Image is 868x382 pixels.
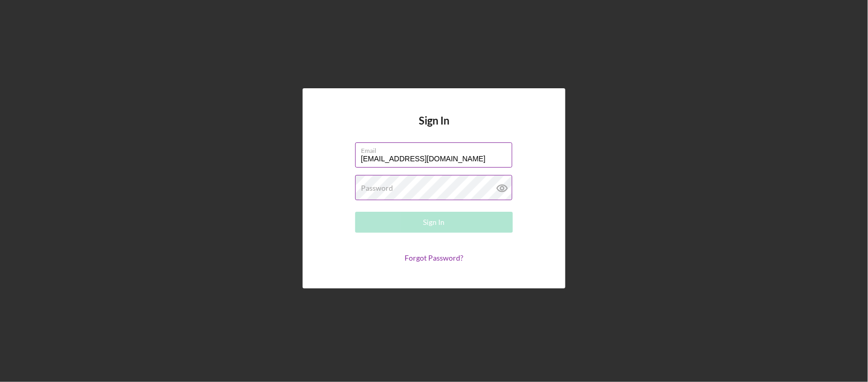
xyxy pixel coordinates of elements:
div: Sign In [423,212,445,233]
button: Sign In [355,212,513,233]
h4: Sign In [419,115,449,142]
label: Password [361,184,393,192]
label: Email [361,143,512,154]
a: Forgot Password? [405,253,463,262]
